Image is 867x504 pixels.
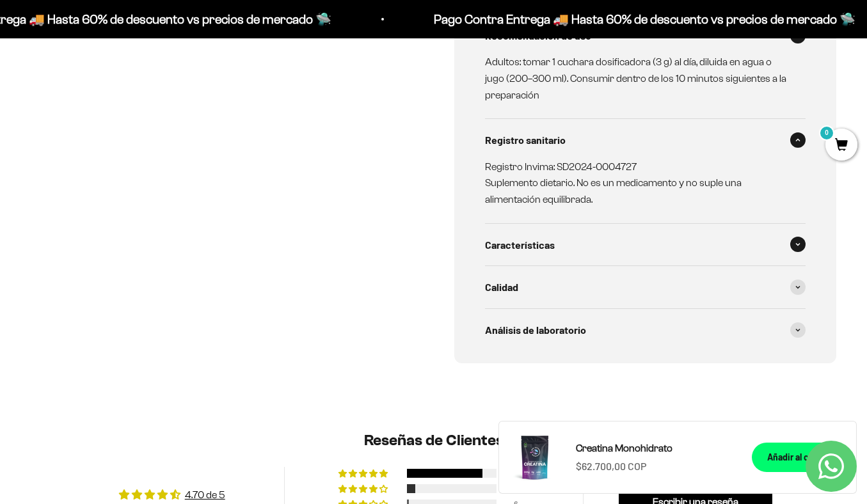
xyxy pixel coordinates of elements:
[485,119,806,161] summary: Registro sanitario
[338,469,390,478] div: 84% (208) reviews with 5 star rating
[15,61,265,95] div: Un aval de expertos o estudios clínicos en la página.
[15,98,265,121] div: Más detalles sobre la fecha exacta de entrega.
[208,191,265,212] button: Enviar
[15,124,265,146] div: Un mensaje de garantía de satisfacción visible.
[576,458,646,475] sale-price: $62.700,00 COP
[185,489,225,500] a: 4.70 de 5
[825,139,857,153] a: 0
[60,430,807,452] h2: Reseñas de Clientes
[752,443,846,472] button: Añadir al carrito
[485,132,566,148] span: Registro sanitario
[485,224,806,266] summary: Características
[338,484,390,493] div: 9% (22) reviews with 4 star rating
[209,191,264,212] span: Enviar
[485,322,586,338] span: Análisis de laboratorio
[485,54,791,103] p: Adultos: tomar 1 cuchara dosificadora (3 g) al día, diluida en agua o jugo (200–300 ml). Consumir...
[119,487,225,502] div: Average rating is 4.70 stars
[576,440,736,457] a: Creatina Monohidrato
[485,279,518,295] span: Calidad
[406,9,827,29] p: Pago Contra Entrega 🚚 Hasta 60% de descuento vs precios de mercado 🛸
[819,125,834,141] mark: 0
[15,20,265,50] p: ¿Qué te daría la seguridad final para añadir este producto a tu carrito?
[485,266,806,308] summary: Calidad
[509,432,561,483] img: Creatina Monohidrato
[767,450,831,464] div: Añadir al carrito
[485,237,555,253] span: Características
[485,309,806,351] summary: Análisis de laboratorio
[485,159,791,208] p: Registro Invima: SD2024-0004727 Suplemento dietario. No es un medicamento y no suple una alimenta...
[15,150,265,184] div: La confirmación de la pureza de los ingredientes.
